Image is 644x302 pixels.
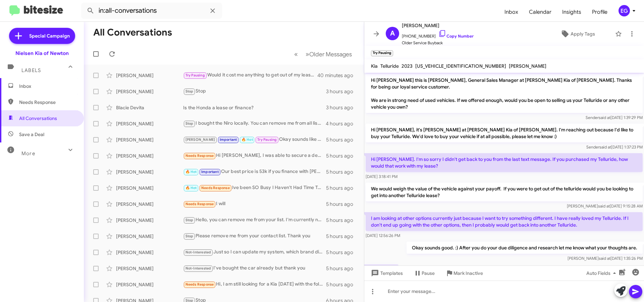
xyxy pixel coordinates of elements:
[524,2,557,22] a: Calendar
[598,203,610,208] span: said at
[201,186,230,190] span: Needs Response
[116,201,183,207] div: [PERSON_NAME]
[116,281,183,288] div: [PERSON_NAME]
[366,264,398,277] p: Will do!
[185,89,194,94] span: Stop
[586,267,619,279] span: Auto Fields
[371,63,378,69] span: Kia
[326,88,359,95] div: 3 hours ago
[116,217,183,224] div: [PERSON_NAME]
[19,83,76,89] span: Inbox
[309,51,352,58] span: Older Messages
[116,88,183,95] div: [PERSON_NAME]
[619,5,630,16] div: EG
[390,28,395,39] span: A
[9,28,75,44] a: Special Campaign
[306,50,309,58] span: »
[326,136,359,143] div: 5 hours ago
[183,71,318,79] div: Would it cost me anything to get out of my lease since you are wanting it back early?
[185,234,194,238] span: Stop
[183,168,326,176] div: Our best price is 53k if you finance with [PERSON_NAME].
[19,99,76,106] span: Needs Response
[185,73,205,77] span: Try Pausing
[326,233,359,240] div: 5 hours ago
[326,249,359,256] div: 5 hours ago
[599,115,610,120] span: said at
[116,136,183,143] div: [PERSON_NAME]
[326,120,359,127] div: 4 hours ago
[318,72,359,79] div: 40 minutes ago
[599,144,611,149] span: said at
[116,265,183,272] div: [PERSON_NAME]
[116,153,183,159] div: [PERSON_NAME]
[183,87,326,95] div: Stop
[366,183,643,201] p: We would weigh the value of the vehicle against your payoff. If you were to get out of the tellur...
[93,27,172,38] h1: All Conversations
[183,216,326,224] div: Hello, you can remove me from your list. I'm currently no longer looking at this time. Will get b...
[366,124,643,142] p: Hi [PERSON_NAME], it's [PERSON_NAME] at [PERSON_NAME] Kia of [PERSON_NAME]. I'm reaching out beca...
[183,281,326,288] div: Hi, I am still looking for a Kia [DATE] with the following config: SX-Prestige Hybrid Exterior: I...
[185,154,214,158] span: Needs Response
[402,21,474,29] span: [PERSON_NAME]
[415,63,506,69] span: [US_VEHICLE_IDENTIFICATION_NUMBER]
[438,34,474,39] a: Copy Number
[407,242,643,254] p: Okay sounds good. :) After you do your due diligence and research let me know what your thoughts ...
[19,131,44,138] span: Save a Deal
[568,256,643,261] span: [PERSON_NAME] [DATE] 1:35:26 PM
[183,120,326,127] div: I bought the Niro locally. You can remove me from all lists please.
[116,249,183,256] div: [PERSON_NAME]
[586,144,643,149] span: Sender [DATE] 1:37:23 PM
[366,233,400,238] span: [DATE] 12:56:26 PM
[366,212,643,231] p: I am looking at other options currently just because I want to try something different. I have re...
[21,67,41,73] span: Labels
[326,201,359,207] div: 5 hours ago
[19,115,57,122] span: All Conversations
[326,281,359,288] div: 5 hours ago
[509,63,546,69] span: [PERSON_NAME]
[15,50,69,57] div: Nielsen Kia of Newton
[183,232,326,240] div: Please remove me from your contact list. Thank you
[499,2,524,22] span: Inbox
[183,136,326,143] div: Okay sounds like a plan.
[586,115,643,120] span: Sender [DATE] 1:39:29 PM
[185,121,194,126] span: Stop
[185,218,194,222] span: Stop
[183,264,326,272] div: I've bought the car already but thank you
[81,3,222,19] input: Search
[185,170,197,174] span: 🔥 Hot
[183,200,326,208] div: I will
[116,120,183,127] div: [PERSON_NAME]
[201,170,219,174] span: Important
[116,185,183,191] div: [PERSON_NAME]
[326,185,359,191] div: 5 hours ago
[402,40,474,46] span: Older Service Buyback
[116,233,183,240] div: [PERSON_NAME]
[257,137,277,142] span: Try Pausing
[185,266,211,270] span: Not-Interested
[326,104,359,111] div: 3 hours ago
[290,47,302,61] button: Previous
[185,282,214,287] span: Needs Response
[326,153,359,159] div: 5 hours ago
[185,186,197,190] span: 🔥 Hot
[587,2,613,22] a: Profile
[183,184,326,192] div: Ive been SO Busy I Haven't Had Time To Locate Papers Showing The $750 Deposit The Dealership Reci...
[557,2,587,22] a: Insights
[571,28,595,40] span: Apply Tags
[613,5,637,16] button: EG
[290,47,356,61] nav: Page navigation example
[440,267,488,279] button: Mark Inactive
[185,137,215,142] span: [PERSON_NAME]
[116,169,183,175] div: [PERSON_NAME]
[408,267,440,279] button: Pause
[380,63,399,69] span: Telluride
[116,104,183,111] div: Blacie Devita
[326,265,359,272] div: 5 hours ago
[453,267,483,279] span: Mark Inactive
[366,153,643,172] p: Hi [PERSON_NAME]. I'm so sorry I didn't get back to you from the last text message. If you purcha...
[21,150,35,157] span: More
[567,203,643,208] span: [PERSON_NAME] [DATE] 9:15:28 AM
[185,202,214,206] span: Needs Response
